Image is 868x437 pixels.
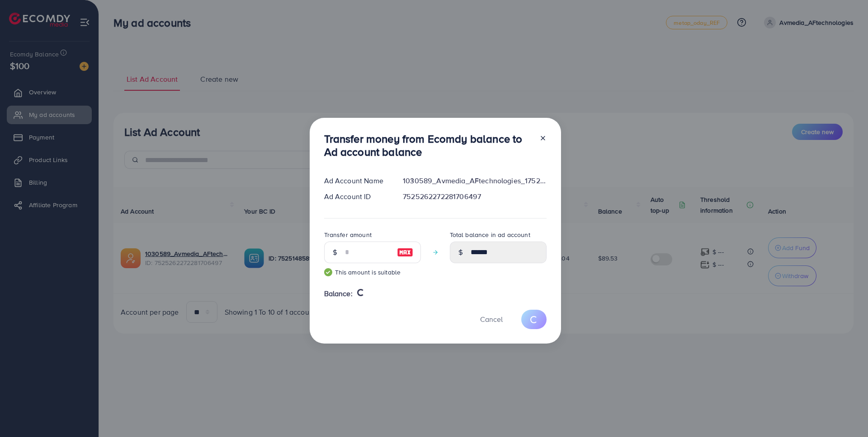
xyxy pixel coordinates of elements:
button: Cancel [469,310,514,329]
div: Ad Account Name [317,176,396,186]
img: image [397,247,413,258]
img: guide [324,268,332,276]
h3: Transfer money from Ecomdy balance to Ad account balance [324,132,532,158]
label: Total balance in ad account [450,230,530,239]
iframe: Chat [830,396,861,430]
span: Cancel [480,314,503,324]
span: Balance: [324,288,353,299]
div: Ad Account ID [317,191,396,202]
label: Transfer amount [324,230,372,239]
div: 7525262272281706497 [396,191,553,202]
div: 1030589_Avmedia_AFtechnologies_1752111662599 [396,176,553,186]
small: This amount is suitable [324,268,421,277]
